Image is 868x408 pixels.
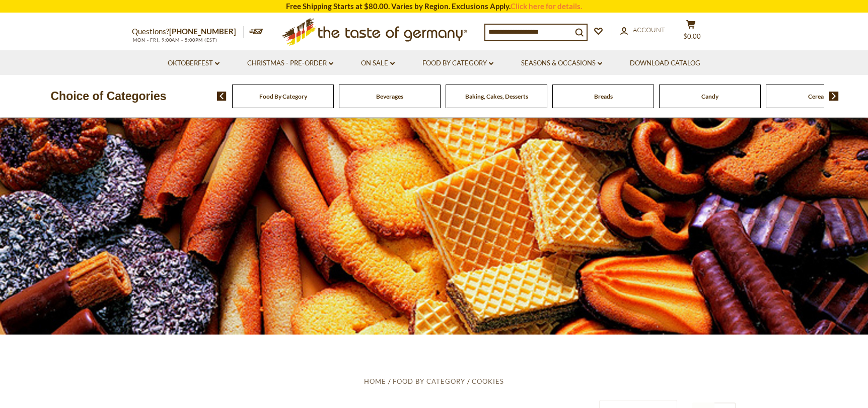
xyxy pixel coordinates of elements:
[829,92,839,101] img: next arrow
[465,93,528,100] a: Baking, Cakes, Desserts
[132,37,218,43] span: MON - FRI, 9:00AM - 5:00PM (EST)
[683,32,701,40] span: $0.00
[217,92,227,101] img: previous arrow
[132,25,244,38] p: Questions?
[393,377,465,385] a: Food By Category
[247,58,333,69] a: Christmas - PRE-ORDER
[808,93,825,100] a: Cereal
[511,2,582,11] a: Click here for details.
[361,58,395,69] a: On Sale
[376,93,403,100] a: Beverages
[472,377,504,385] a: Cookies
[168,58,220,69] a: Oktoberfest
[620,25,665,36] a: Account
[169,27,236,36] a: [PHONE_NUMBER]
[633,26,665,34] span: Account
[701,93,718,100] a: Candy
[676,20,706,45] button: $0.00
[364,377,386,385] a: Home
[630,58,700,69] a: Download Catalog
[594,93,613,100] a: Breads
[422,58,493,69] a: Food By Category
[259,93,307,100] a: Food By Category
[521,58,602,69] a: Seasons & Occasions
